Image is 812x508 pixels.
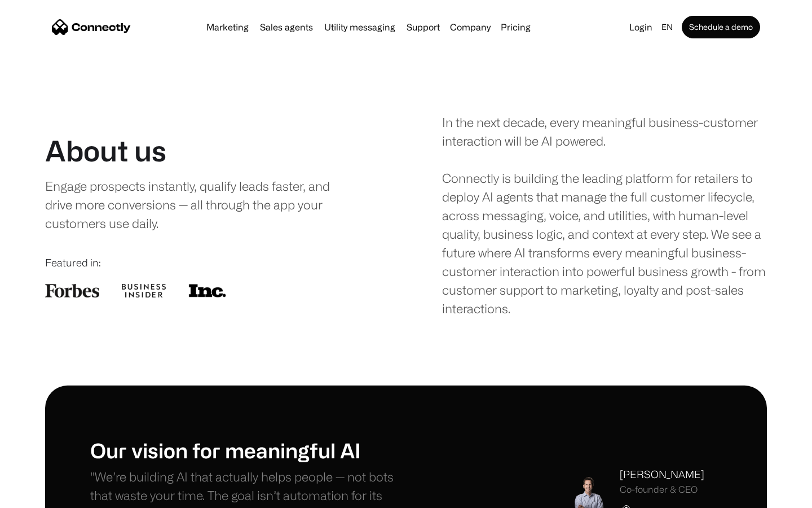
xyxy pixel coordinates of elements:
div: In the next decade, every meaningful business-customer interaction will be AI powered. Connectly ... [442,113,767,318]
a: Login [625,19,657,35]
aside: Language selected: English [11,487,68,504]
ul: Language list [23,488,68,504]
div: Engage prospects instantly, qualify leads faster, and drive more conversions — all through the ap... [45,177,354,233]
div: en [661,19,673,35]
a: Marketing [202,23,253,32]
a: Sales agents [255,23,317,32]
div: Company [450,19,491,35]
a: Schedule a demo [682,16,760,38]
div: Featured in: [45,255,370,270]
a: Support [402,23,444,32]
a: Utility messaging [320,23,400,32]
h1: Our vision for meaningful AI [90,438,406,462]
h1: About us [45,134,166,168]
div: [PERSON_NAME] [620,467,704,482]
div: Co-founder & CEO [620,484,704,495]
a: Pricing [496,23,535,32]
